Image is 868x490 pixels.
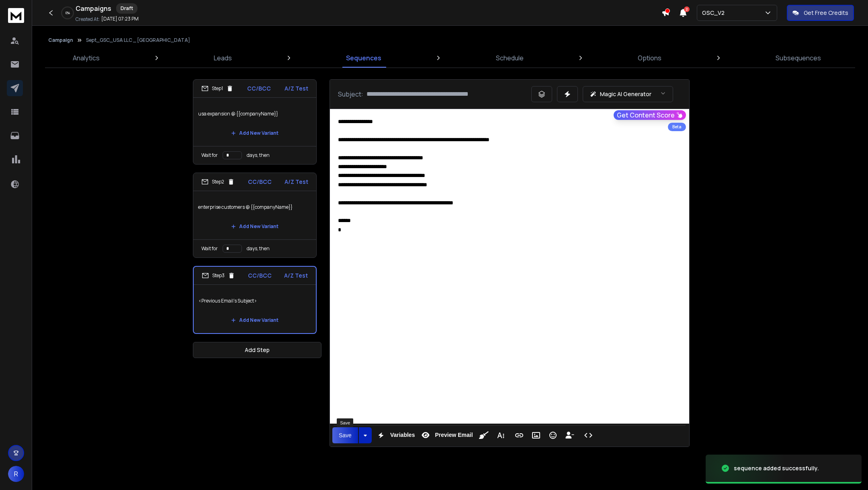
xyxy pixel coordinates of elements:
[193,173,317,258] li: Step2CC/BCCA/Z Testenterprise customers @ {{companyName}}Add New VariantWait fordays, then
[346,53,381,63] p: Sequences
[73,53,100,63] p: Analytics
[247,84,271,93] p: CC/BCC
[787,5,854,21] button: Get Free Credits
[201,178,235,185] div: Step 2
[247,152,270,159] p: days, then
[199,290,311,312] p: <Previous Email's Subject>
[433,432,474,439] span: Preview Email
[284,272,308,280] p: A/Z Test
[247,245,270,252] p: days, then
[337,418,353,427] div: Save
[418,427,474,443] button: Preview Email
[684,6,690,12] span: 2
[225,218,285,235] button: Add New Variant
[86,37,190,43] p: Sept_GSC_USA LLC _ [GEOGRAPHIC_DATA]
[8,8,24,23] img: logo
[116,3,137,14] div: Draft
[76,4,111,13] h1: Campaigns
[214,53,232,63] p: Leads
[702,9,728,17] p: GSC_V2
[193,79,317,165] li: Step1CC/BCCA/Z Testusa expansion @ {{companyName}}Add New VariantWait fordays, then
[68,48,104,68] a: Analytics
[332,427,358,443] button: Save
[201,245,218,252] p: Wait for
[614,110,686,120] button: Get Content Score
[528,427,544,443] button: Insert Image (⌘P)
[209,48,237,68] a: Leads
[771,48,826,68] a: Subsequences
[583,86,673,102] button: Magic AI Generator
[496,53,524,63] p: Schedule
[225,125,285,141] button: Add New Variant
[285,84,308,93] p: A/Z Test
[225,312,285,328] button: Add New Variant
[581,427,596,443] button: Code View
[48,37,73,43] button: Campaign
[202,272,235,279] div: Step 3
[8,466,24,482] button: R
[512,427,527,443] button: Insert Link (⌘K)
[491,48,528,68] a: Schedule
[198,103,311,125] p: usa expansion @ {{companyName}}
[338,89,363,99] p: Subject:
[389,432,417,439] span: Variables
[600,90,651,98] p: Magic AI Generator
[545,427,561,443] button: Emoticons
[638,53,661,63] p: Options
[734,464,819,472] div: sequence added successfully.
[341,48,386,68] a: Sequences
[76,16,100,23] p: Created At:
[201,152,218,159] p: Wait for
[193,342,321,358] button: Add Step
[248,272,272,280] p: CC/BCC
[633,48,666,68] a: Options
[248,178,272,186] p: CC/BCC
[101,16,139,22] p: [DATE] 07:23 PM
[804,9,848,17] p: Get Free Credits
[285,178,308,186] p: A/Z Test
[198,196,311,218] p: enterprise customers @ {{companyName}}
[66,10,70,15] p: 0 %
[493,427,508,443] button: More Text
[373,427,417,443] button: Variables
[776,53,821,63] p: Subsequences
[476,427,491,443] button: Clean HTML
[562,427,577,443] button: Insert Unsubscribe Link
[668,123,686,131] div: Beta
[201,85,233,92] div: Step 1
[193,266,317,334] li: Step3CC/BCCA/Z Test<Previous Email's Subject>Add New Variant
